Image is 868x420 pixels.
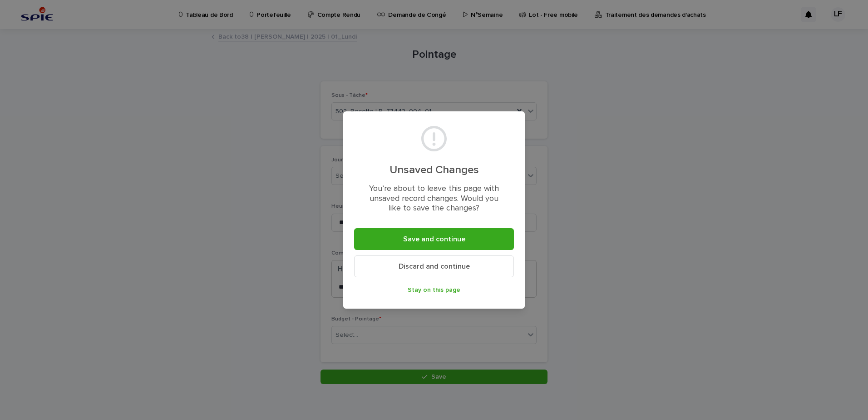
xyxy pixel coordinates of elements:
button: Save and continue [354,228,514,250]
button: Discard and continue [354,255,514,277]
p: You’re about to leave this page with unsaved record changes. Would you like to save the changes? [365,184,503,214]
button: Stay on this page [354,283,514,297]
span: Discard and continue [399,263,470,270]
span: Save and continue [403,235,465,243]
h2: Unsaved Changes [365,164,503,177]
span: Stay on this page [408,287,460,293]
